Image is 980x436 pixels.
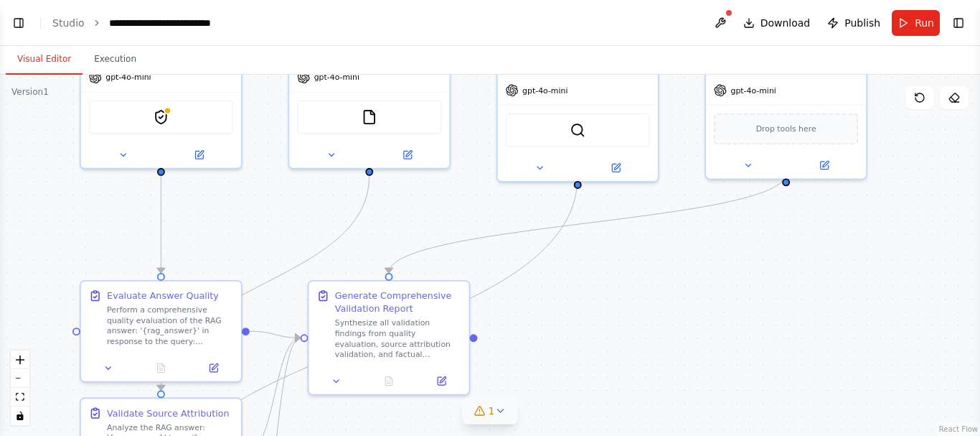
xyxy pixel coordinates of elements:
[80,19,242,170] div: gpt-4o-miniPatronusEvalTool
[250,325,301,344] g: Edge from 9c79d3f8-7362-4fcd-80bf-a1db1d576e18 to 517100f1-7e55-4abc-8bff-e427071f8eab
[892,10,940,36] button: Run
[52,16,248,30] nav: breadcrumb
[83,45,148,75] button: Execution
[821,10,886,36] button: Publish
[154,176,376,391] g: Edge from 1367267a-a402-4402-a062-1136a0b598f9 to 0ee5a6eb-489b-46a6-a594-58dc22b55cc8
[308,280,471,396] div: Generate Comprehensive Validation ReportSynthesize all validation findings from quality evaluatio...
[731,85,776,96] span: gpt-4o-mini
[335,289,461,315] div: Generate Comprehensive Validation Report
[133,361,189,376] button: No output available
[844,16,880,30] span: Publish
[6,45,83,75] button: Visual Editor
[496,19,659,182] div: gpt-4o-miniSerperDevTool
[107,407,230,419] div: Validate Source Attribution
[105,72,151,83] span: gpt-4o-mini
[419,374,463,389] button: Open in side panel
[787,157,861,173] button: Open in side panel
[191,361,235,376] button: Open in side panel
[463,398,518,425] button: 1
[738,10,816,36] button: Download
[288,19,451,170] div: gpt-4o-miniFileReadTool
[9,13,29,33] button: Show left sidebar
[162,147,236,163] button: Open in side panel
[52,17,85,29] a: Studio
[11,86,49,98] div: Version 1
[11,388,29,407] button: fit view
[335,318,461,360] div: Synthesize all validation findings from quality evaluation, source attribution validation, and fa...
[107,289,219,302] div: Evaluate Answer Quality
[579,160,653,176] button: Open in side panel
[362,374,417,389] button: No output available
[11,369,29,388] button: zoom out
[154,176,167,273] g: Edge from 1b60af82-2547-4ef8-99b1-d126c45e567c to 9c79d3f8-7362-4fcd-80bf-a1db1d576e18
[939,425,978,433] a: React Flow attribution
[371,147,445,163] button: Open in side panel
[705,19,867,180] div: gpt-4o-miniDrop tools here
[760,16,811,30] span: Download
[362,109,377,125] img: FileReadTool
[11,407,29,425] button: toggle interactivity
[80,280,242,382] div: Evaluate Answer QualityPerform a comprehensive quality evaluation of the RAG answer: '{rag_answer...
[756,122,816,135] span: Drop tools here
[522,85,567,96] span: gpt-4o-mini
[11,351,29,369] button: zoom in
[915,16,934,30] span: Run
[154,109,169,125] img: PatronusEvalTool
[382,173,793,273] g: Edge from 388f3b08-f8cc-43b3-80e0-05224494c670 to 517100f1-7e55-4abc-8bff-e427071f8eab
[570,122,585,138] img: SerperDevTool
[11,351,29,425] div: React Flow controls
[489,404,495,418] span: 1
[107,305,233,346] div: Perform a comprehensive quality evaluation of the RAG answer: '{rag_answer}' in response to the q...
[314,72,359,83] span: gpt-4o-mini
[948,13,969,33] button: Show right sidebar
